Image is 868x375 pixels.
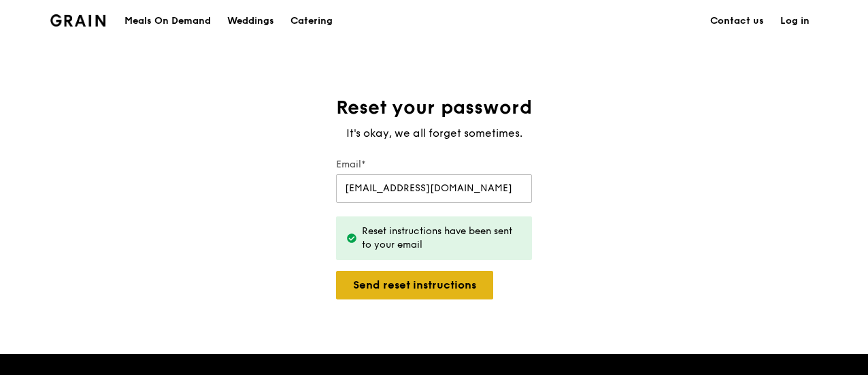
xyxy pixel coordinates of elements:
a: Catering [282,1,341,42]
img: Grain [50,14,105,27]
div: Catering [290,1,333,42]
h1: Reset your password [325,95,543,120]
div: Weddings [227,1,274,42]
div: Meals On Demand [124,1,211,42]
button: Send reset instructions [336,271,493,299]
span: It's okay, we all forget sometimes. [346,127,522,140]
label: Email* [336,158,532,172]
a: Weddings [219,1,282,42]
div: Reset instructions have been sent to your email [362,225,521,252]
a: Contact us [702,1,772,42]
a: Log in [772,1,818,42]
